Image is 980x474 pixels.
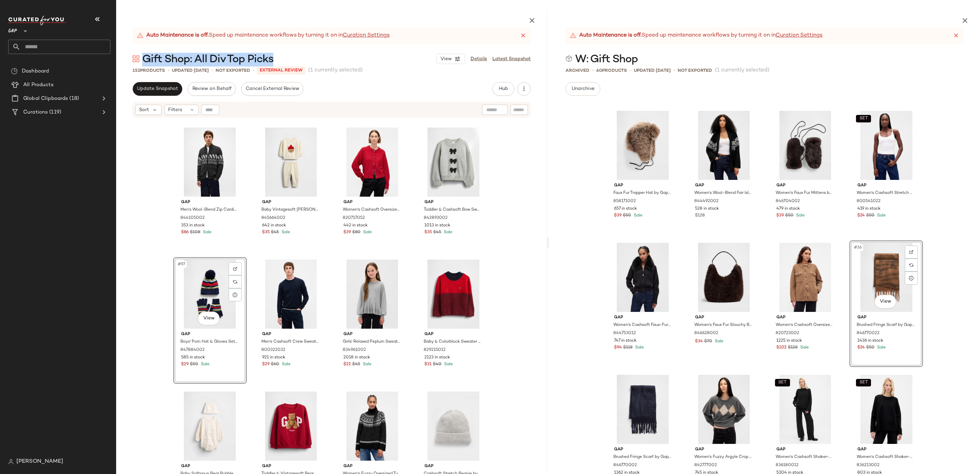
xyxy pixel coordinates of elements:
span: $35 [424,229,432,236]
span: Women's Cashsoft Faux-Fur Collar Zip Cardigan Sweater by Gap Black Size S [613,322,671,328]
span: 657 in stock [614,206,637,212]
span: Sort [139,106,149,114]
span: Faux Fur Trapper Hat by Gap Natural Tan Size M/L [613,190,671,196]
span: (1 currently selected) [715,66,770,75]
span: Boys' Pom Hat & Gloves Set by Gap Happy Stripe Size S/M [180,339,238,345]
span: Toddler & Cashsoft Bow Sweater by Gap Light [PERSON_NAME] Size 12-18 M [424,207,481,213]
span: Gap [614,447,672,453]
span: $86 [181,229,189,236]
span: SET [778,380,787,385]
span: 479 in stock [776,206,800,212]
span: 844753012 [613,330,636,337]
span: W: Gift Shop [575,53,638,66]
span: Gap [424,199,482,206]
span: $128 [695,213,705,219]
span: 2018 in stock [343,355,370,361]
span: SET [859,116,868,121]
span: 846628002 [694,330,718,337]
span: 820717052 [343,215,365,221]
span: 844105002 [180,215,205,221]
img: cn60127139.jpg [176,392,244,461]
span: • [630,67,631,74]
span: • [592,67,594,74]
span: Sale [632,213,642,218]
img: cn60283596.jpg [176,260,244,329]
img: cn60219771.jpg [257,392,325,461]
span: 834961002 [343,347,366,353]
span: Gap [695,447,753,453]
span: Unarchive [571,86,595,92]
span: $34 [695,339,703,345]
span: #36 [853,244,863,251]
span: View [203,316,215,321]
img: cn60248791.jpg [257,128,325,197]
span: $39 [614,213,622,219]
img: cn60753173.jpg [419,128,488,197]
span: 2123 in stock [424,355,450,361]
span: Brushed Fringe Scarf by Gap Tiger Print One Size [857,322,914,328]
span: Sale [799,345,809,350]
span: Review on Behalf [192,86,231,92]
span: Gap [857,183,915,189]
span: $24 [857,213,865,219]
span: Baby Vintagesoft [PERSON_NAME] Bear Outfit Set by Gap [PERSON_NAME] Size 0-3 M [261,207,319,213]
a: Curation Settings [776,31,822,40]
span: • [168,67,169,74]
img: cn60463822.jpg [176,128,244,197]
button: Cancel External Review [241,82,303,96]
button: Hub [492,82,514,96]
span: Women's Cashsoft Oversized Shirt Jacket by Gap Kola Nut Brown Size S [776,322,833,328]
span: 829215012 [424,347,446,353]
p: updated [DATE] [634,67,671,74]
img: cn60592492.jpg [338,392,407,461]
span: Men's Cashsoft Crew Sweater by Gap Classic Navy Size L [261,339,319,345]
span: GAP [8,23,17,36]
span: (18) [68,95,79,103]
span: Gap [424,331,482,338]
img: cn60208846.jpg [771,111,840,180]
span: 846770022 [857,330,880,337]
img: cfy_white_logo.C9jOOHJF.svg [8,16,66,25]
span: Sale [362,230,372,235]
span: Gap [614,183,672,189]
img: cn60234878.jpg [419,260,488,329]
div: Products [596,67,627,74]
span: Gap [695,183,753,189]
span: $40 [433,361,441,368]
span: $94 [614,345,622,351]
span: $29 [262,361,270,368]
span: Gap [181,199,239,206]
strong: Auto Maintenance is off. [579,31,642,40]
a: Latest Snapshot [492,55,531,63]
span: Gap [776,315,834,321]
span: Women's Faux Fur Mittens by Gap [PERSON_NAME] Size S/M [776,190,833,196]
span: 1225 in stock [776,338,802,344]
span: 844492002 [694,198,719,205]
span: Gap [776,447,834,453]
span: 820723002 [776,330,799,337]
span: Brushed Fringe Scarf by Gap Navy Blue One Size [613,454,671,460]
div: Speed up maintenance workflows by turning it on in [137,31,390,40]
strong: Auto Maintenance is off. [146,31,209,40]
img: cn59778575.jpg [419,392,488,461]
span: #97 [177,261,187,268]
span: Sale [443,230,452,235]
img: svg%3e [133,55,139,62]
span: 836213002 [857,462,880,469]
img: cn60772385.jpg [338,128,407,197]
p: External REVIEW [257,66,305,75]
span: $50 [623,213,631,219]
span: $70 [704,339,712,345]
span: Hub [499,86,508,92]
button: View [874,295,896,308]
span: $80 [352,229,360,236]
span: $22 [343,361,351,368]
span: • [212,67,213,74]
button: SET [856,379,871,386]
span: Dashboard [22,67,49,75]
span: Baby & Colorblock Sweater by Gap Red Delicious Size 6-12 M [424,339,481,345]
img: cn60208684.jpg [852,243,921,312]
span: $50 [785,213,793,219]
span: Cancel External Review [245,86,299,92]
span: 60 [596,68,602,73]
